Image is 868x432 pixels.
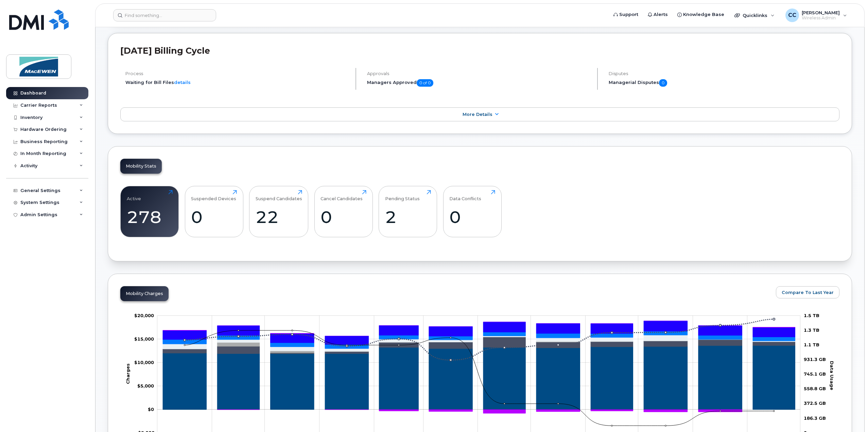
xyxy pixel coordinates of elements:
span: Alerts [654,11,668,18]
span: 0 of 0 [417,79,433,87]
input: Find something... [113,9,216,21]
button: Compare To Last Year [776,286,839,298]
g: Features [163,331,795,348]
span: 0 [659,79,667,87]
span: [PERSON_NAME] [802,10,840,15]
h4: Approvals [367,71,591,76]
a: Data Conflicts0 [449,190,495,234]
div: Suspend Candidates [256,190,302,201]
div: 278 [127,207,173,227]
a: Support [609,8,643,21]
div: Quicklinks [730,8,779,22]
a: Suspend Candidates22 [256,190,302,234]
li: Waiting for Bill Files [125,79,350,86]
g: Rate Plan [163,346,795,410]
tspan: $10,000 [134,360,154,365]
a: Active278 [127,190,173,234]
a: details [174,80,191,85]
h4: Disputes [609,71,839,76]
a: Pending Status2 [385,190,431,234]
div: Data Conflicts [449,190,481,201]
h2: [DATE] Billing Cycle [120,46,839,56]
tspan: 558.8 GB [804,386,826,391]
g: Roaming [163,337,795,354]
div: Cancel Candidates [320,190,363,201]
tspan: 186.3 GB [804,415,826,421]
g: $0 [134,360,154,365]
div: 0 [191,207,237,227]
tspan: $0 [148,407,154,412]
g: $0 [134,313,154,318]
h5: Managerial Disputes [609,79,839,87]
tspan: 1.1 TB [804,342,819,347]
div: 0 [320,207,366,227]
g: HST [163,321,795,344]
span: Support [619,11,638,18]
a: Knowledge Base [673,8,729,21]
tspan: 745.1 GB [804,371,826,377]
span: More Details [463,112,492,117]
tspan: $20,000 [134,313,154,318]
g: $0 [134,336,154,342]
span: Wireless Admin [802,15,840,21]
tspan: 372.5 GB [804,401,826,406]
span: CC [788,11,796,19]
div: 0 [449,207,495,227]
a: Cancel Candidates0 [320,190,366,234]
div: Craig Crocker [781,8,852,22]
g: $0 [137,383,154,388]
tspan: $15,000 [134,336,154,342]
tspan: Charges [125,363,131,384]
h5: Managers Approved [367,79,591,87]
h4: Process [125,71,350,76]
div: Suspended Devices [191,190,236,201]
div: 2 [385,207,431,227]
tspan: Data Usage [829,361,835,390]
tspan: 1.3 TB [804,327,819,333]
div: Pending Status [385,190,420,201]
a: Suspended Devices0 [191,190,237,234]
tspan: $5,000 [137,383,154,388]
tspan: 1.5 TB [804,313,819,318]
div: 22 [256,207,302,227]
a: Alerts [643,8,673,21]
tspan: 931.3 GB [804,357,826,362]
span: Compare To Last Year [782,289,834,296]
div: Active [127,190,141,201]
span: Knowledge Base [683,11,724,18]
span: Quicklinks [743,13,767,18]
